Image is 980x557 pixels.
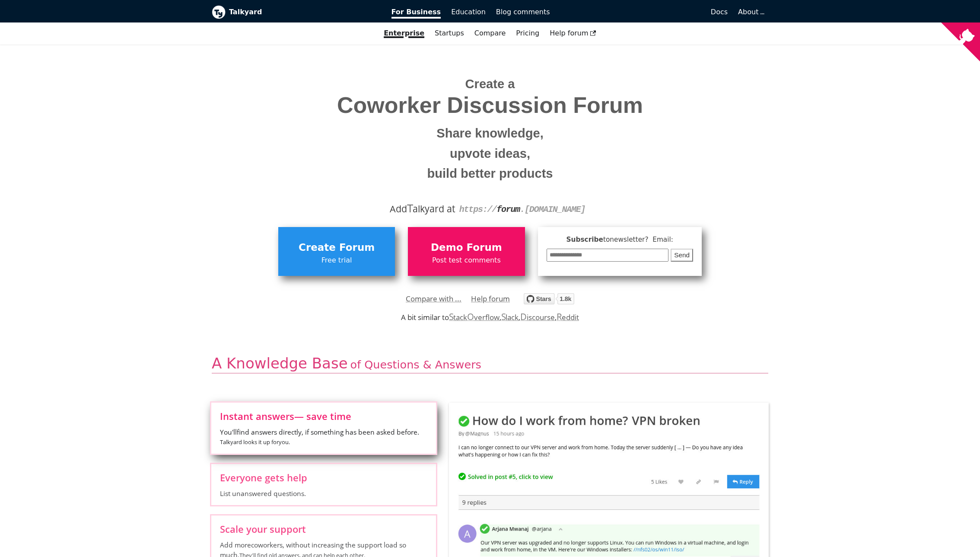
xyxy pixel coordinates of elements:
[557,312,579,322] a: Reddit
[218,202,762,216] div: Add alkyard at
[283,240,391,256] span: Create Forum
[511,26,544,41] a: Pricing
[407,200,413,216] span: T
[220,427,427,447] span: You'll find answers directly, if something has been asked before.
[218,144,762,164] small: upvote ideas,
[557,311,562,323] span: R
[212,5,226,19] img: Talkyard logo
[520,311,527,323] span: D
[386,5,446,19] a: For Business
[412,240,520,256] span: Demo Forum
[408,227,525,275] a: Demo ForumPost test comments
[501,311,506,323] span: S
[212,354,768,374] h2: A Knowledge Base
[218,93,762,118] span: Coworker Discussion Forum
[491,5,555,19] a: Blog comments
[451,8,486,16] span: Education
[555,5,733,19] a: Docs
[550,29,596,37] span: Help forum
[220,438,290,446] small: Talkyard looks it up for you .
[446,5,491,19] a: Education
[671,249,693,262] button: Send
[391,8,441,19] span: For Business
[524,293,574,304] img: talkyard.svg
[544,26,601,41] a: Help forum
[229,6,379,18] b: Talkyard
[467,311,474,323] span: O
[520,312,554,322] a: Discourse
[220,473,427,482] span: Everyone gets help
[379,26,430,41] a: Enterprise
[465,77,515,91] span: Create a
[220,411,427,421] span: Instant answers — save time
[496,8,550,16] span: Blog comments
[220,524,427,534] span: Scale your support
[459,205,585,214] code: https:// . [DOMAIN_NAME]
[449,312,500,322] a: StackOverflow
[501,312,519,322] a: Slack
[738,8,763,16] a: About
[350,358,481,371] span: of Questions & Answers
[524,295,574,307] a: Star debiki/talkyard on GitHub
[711,8,728,16] span: Docs
[430,26,469,41] a: Startups
[406,292,461,305] a: Compare with ...
[218,123,762,144] small: Share knowledge,
[474,29,506,37] a: Compare
[218,163,762,184] small: build better products
[547,234,694,245] span: Subscribe
[496,205,520,214] strong: forum
[283,255,391,266] span: Free trial
[212,5,379,19] a: Talkyard logoTalkyard
[412,255,520,266] span: Post test comments
[449,311,454,323] span: S
[471,292,510,305] a: Help forum
[278,227,395,275] a: Create ForumFree trial
[220,489,427,498] span: List unanswered questions.
[603,236,673,243] span: to newsletter ? Email:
